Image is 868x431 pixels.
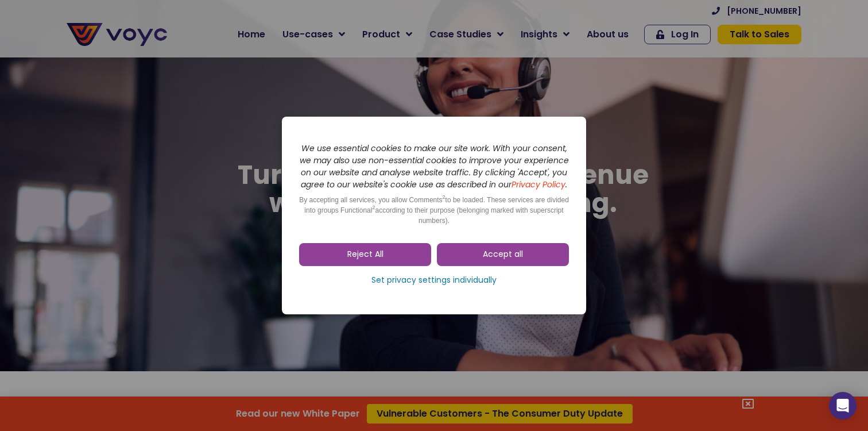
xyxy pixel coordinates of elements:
[347,249,383,260] span: Reject All
[299,196,569,225] span: By accepting all services, you allow Comments to be loaded. These services are divided into group...
[483,249,523,260] span: Accept all
[511,179,565,190] a: Privacy Policy
[443,194,445,200] sup: 2
[371,275,497,286] span: Set privacy settings individually
[300,143,569,190] i: We use essential cookies to make our site work. With your consent, we may also use non-essential ...
[372,205,375,210] sup: 2
[437,243,569,266] a: Accept all
[829,392,857,420] div: Open Intercom Messenger
[299,272,569,289] a: Set privacy settings individually
[299,243,431,266] a: Reject All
